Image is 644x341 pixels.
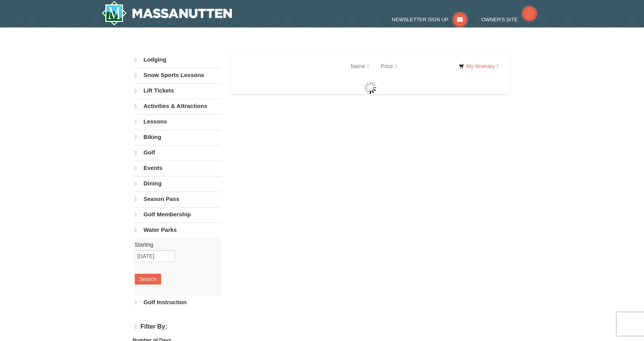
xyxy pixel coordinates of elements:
a: Newsletter Sign Up [392,17,468,22]
span: Owner's Site [481,17,518,22]
a: Lodging [135,53,221,67]
img: wait gif [364,82,376,94]
a: Name [345,58,375,74]
a: Biking [135,130,221,144]
a: Lift Tickets [135,83,221,98]
a: Events [135,161,221,175]
a: Dining [135,176,221,191]
h4: Filter By: [135,323,221,331]
a: Golf Membership [135,207,221,222]
a: Water Parks [135,223,221,237]
a: Season Pass [135,192,221,206]
a: Lessons [135,114,221,129]
a: Activities & Attractions [135,99,221,113]
a: My Itinerary [454,60,503,72]
span: Newsletter Sign Up [392,17,448,22]
a: Massanutten Resort [101,1,232,26]
img: Massanutten Resort Logo [101,1,232,26]
a: Golf [135,145,221,160]
a: Owner's Site [481,17,537,22]
a: Golf Instruction [135,295,221,310]
label: Starting [135,241,215,248]
a: Snow Sports Lessons [135,68,221,82]
button: Search [135,274,161,284]
a: Price [375,58,403,74]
